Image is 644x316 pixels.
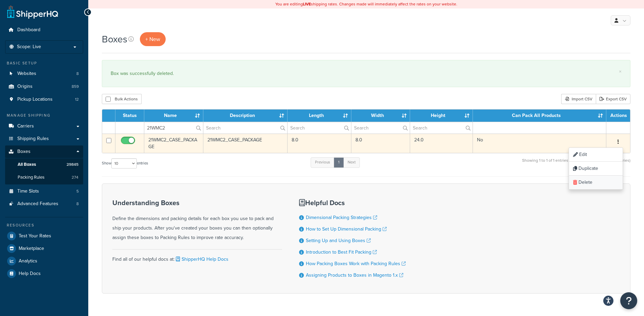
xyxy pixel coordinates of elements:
li: Help Docs [5,268,83,280]
a: Introduction to Best Fit Packing [306,249,377,256]
a: Packing Rules 274 [5,171,83,184]
li: Time Slots [5,185,83,198]
span: 274 [72,175,78,180]
th: Can Pack All Products : activate to sort column ascending [473,110,606,122]
td: 21WMC2_CASE_PACKAGE [144,134,203,153]
a: × [619,69,622,74]
a: Time Slots 5 [5,185,83,198]
span: 29845 [67,162,78,167]
th: Name : activate to sort column ascending [144,110,203,122]
span: Shipping Rules [17,136,49,142]
th: Description : activate to sort column ascending [203,110,288,122]
a: Setting Up and Using Boxes [306,237,371,244]
div: Showing 1 to 1 of 1 entries (filtered from 29,845 total entries) [522,157,630,171]
td: 8.0 [351,134,410,153]
span: Analytics [19,258,37,264]
a: + New [140,32,166,46]
th: Width : activate to sort column ascending [351,110,410,122]
th: Length : activate to sort column ascending [288,110,351,122]
th: Status [115,110,144,122]
li: Origins [5,80,83,93]
span: Help Docs [19,271,41,277]
a: Shipping Rules [5,133,83,145]
a: Export CSV [596,94,630,104]
input: Search [410,122,472,134]
a: Assigning Products to Boxes in Magento 1.x [306,272,403,279]
div: Find all of our helpful docs at: [112,249,282,264]
td: 8.0 [288,134,351,153]
input: Search [203,122,288,134]
span: All Boxes [18,162,36,167]
div: Manage Shipping [5,113,83,118]
span: Time Slots [17,189,39,194]
span: Dashboard [17,27,40,33]
a: 1 [334,157,344,167]
span: Packing Rules [18,175,44,180]
li: Pickup Locations [5,93,83,106]
span: Carriers [17,123,34,129]
div: Basic Setup [5,60,83,66]
span: Marketplace [19,246,44,252]
input: Search [288,122,351,134]
span: Websites [17,71,36,77]
span: Boxes [17,149,31,155]
span: Test Your Rates [19,233,51,239]
a: Origins 859 [5,80,83,93]
span: 5 [76,189,79,194]
input: Search [351,122,410,134]
td: 21WMC2_CASE_PACKAGE [203,134,288,153]
h3: Helpful Docs [299,199,406,206]
td: 24.0 [410,134,473,153]
th: Height : activate to sort column ascending [410,110,473,122]
input: Search [144,122,203,134]
li: Packing Rules [5,171,83,184]
a: Duplicate [569,162,623,176]
span: Origins [17,84,33,90]
div: Define the dimensions and packing details for each box you use to pack and ship your products. Af... [112,199,282,242]
h1: Boxes [102,33,127,46]
a: How to Set Up Dimensional Packing [306,225,387,233]
li: All Boxes [5,158,83,171]
span: + New [145,35,160,43]
a: Delete [569,176,623,190]
a: Edit [569,148,623,162]
td: No [473,134,606,153]
div: Box was successfully deleted. [111,69,622,78]
li: Boxes [5,145,83,184]
th: Actions [606,110,630,122]
a: ShipperHQ Help Docs [174,256,228,263]
select: Showentries [111,158,137,169]
a: ShipperHQ Home [7,5,58,19]
a: All Boxes 29845 [5,158,83,171]
span: Scope: Live [17,44,41,50]
a: Next [343,157,360,167]
div: Resources [5,222,83,228]
span: Advanced Features [17,201,58,207]
a: Carriers [5,120,83,133]
a: Test Your Rates [5,230,83,242]
a: Marketplace [5,242,83,255]
div: Import CSV [561,94,596,104]
label: Show entries [102,158,148,169]
a: Dimensional Packing Strategies [306,214,377,221]
span: Pickup Locations [17,97,53,102]
a: Pickup Locations 12 [5,93,83,106]
button: Bulk Actions [102,94,142,104]
h3: Understanding Boxes [112,199,282,206]
a: How Packing Boxes Work with Packing Rules [306,260,406,267]
li: Websites [5,67,83,80]
a: Analytics [5,255,83,267]
a: Advanced Features 8 [5,198,83,210]
a: Websites 8 [5,67,83,80]
span: 8 [76,201,79,207]
a: Dashboard [5,24,83,36]
a: Boxes [5,145,83,158]
span: 8 [76,71,79,77]
b: LIVE [303,1,311,7]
